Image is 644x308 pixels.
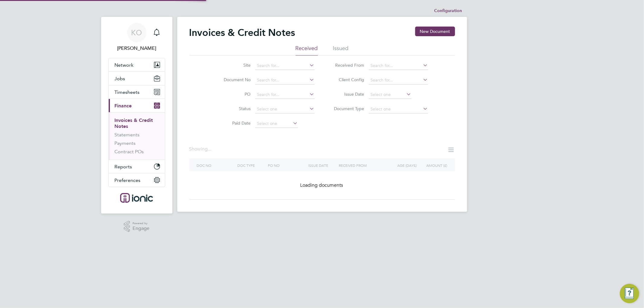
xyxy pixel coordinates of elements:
div: Showing [189,146,213,152]
input: Search for... [369,76,428,84]
span: Finance [115,103,132,109]
input: Select one [369,105,428,113]
button: Engage Resource Center [620,284,639,303]
input: Search for... [255,62,315,70]
span: Reports [115,164,132,170]
label: Document Type [330,106,364,111]
label: Status [216,106,251,111]
h2: Invoices & Credit Notes [189,27,295,39]
span: Powered by [133,221,149,226]
a: Invoices & Credit Notes [115,117,153,129]
label: PO [216,91,251,97]
input: Select one [369,90,412,99]
label: Client Config [330,77,364,82]
span: Kirsty Owen [108,45,165,52]
input: Search for... [255,90,315,99]
span: Jobs [115,76,125,81]
a: KO[PERSON_NAME] [108,23,165,52]
span: Engage [133,226,149,231]
img: ionic-logo-retina.png [120,193,153,203]
button: Timesheets [109,85,165,99]
span: Timesheets [115,89,140,95]
span: Preferences [115,177,141,183]
input: Search for... [255,76,315,84]
li: Issued [333,45,349,56]
label: Document No [216,77,251,82]
input: Select one [255,105,315,113]
input: Select one [255,119,298,128]
li: Configuration [434,5,462,17]
label: Received From [330,62,364,68]
span: Network [115,62,134,68]
a: Go to home page [108,193,165,203]
a: Statements [115,132,140,138]
span: ... [208,146,212,152]
a: Powered byEngage [124,221,149,232]
button: Reports [109,160,165,173]
li: Received [296,45,318,56]
input: Search for... [369,62,428,70]
label: Paid Date [216,120,251,126]
label: Issue Date [330,91,364,97]
button: Preferences [109,173,165,187]
span: KO [131,29,142,37]
div: Finance [109,112,165,160]
button: Network [109,58,165,71]
button: Finance [109,99,165,112]
label: Site [216,62,251,68]
button: New Document [415,27,455,36]
a: Contract POs [115,149,144,154]
button: Jobs [109,72,165,85]
nav: Main navigation [101,17,172,214]
a: Payments [115,140,136,146]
